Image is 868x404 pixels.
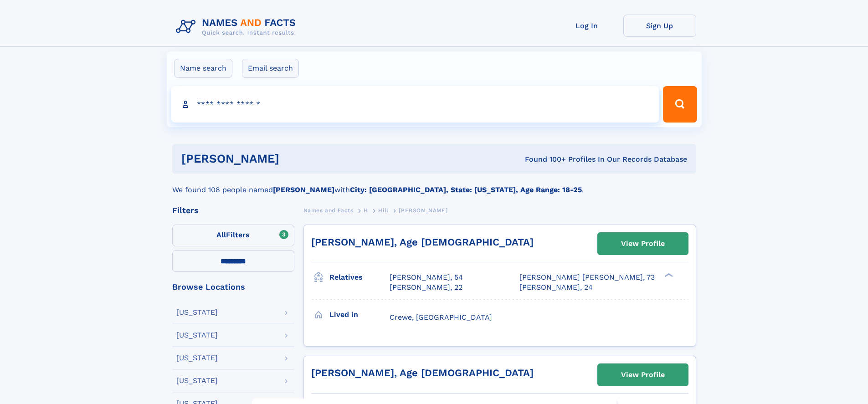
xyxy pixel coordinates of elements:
[329,270,390,285] h3: Relatives
[176,309,218,316] div: [US_STATE]
[598,364,688,386] a: View Profile
[623,15,696,37] a: Sign Up
[519,282,593,292] a: [PERSON_NAME], 24
[172,283,294,291] div: Browse Locations
[621,364,665,385] div: View Profile
[598,233,688,255] a: View Profile
[399,207,447,214] span: [PERSON_NAME]
[311,236,534,248] a: [PERSON_NAME], Age [DEMOGRAPHIC_DATA]
[329,307,390,322] h3: Lived in
[176,332,218,339] div: [US_STATE]
[172,206,294,215] div: Filters
[390,272,463,282] a: [PERSON_NAME], 54
[378,205,388,216] a: Hill
[390,313,492,322] span: Crewe, [GEOGRAPHIC_DATA]
[273,185,334,194] b: [PERSON_NAME]
[390,282,462,292] a: [PERSON_NAME], 22
[176,354,218,362] div: [US_STATE]
[364,205,368,216] a: H
[663,272,673,278] div: ❯
[171,86,659,123] input: search input
[663,86,697,123] button: Search Button
[242,59,299,78] label: Email search
[350,185,582,194] b: City: [GEOGRAPHIC_DATA], State: [US_STATE], Age Range: 18-25
[176,377,218,384] div: [US_STATE]
[364,207,368,214] span: H
[621,233,665,254] div: View Profile
[303,205,354,216] a: Names and Facts
[402,154,687,164] div: Found 100+ Profiles In Our Records Database
[172,225,294,246] label: Filters
[174,59,232,78] label: Name search
[172,174,696,195] div: We found 108 people named with .
[311,367,534,378] a: [PERSON_NAME], Age [DEMOGRAPHIC_DATA]
[378,207,388,214] span: Hill
[172,15,303,39] img: Logo Names and Facts
[519,272,655,282] a: [PERSON_NAME] [PERSON_NAME], 73
[550,15,623,37] a: Log In
[181,153,402,164] h1: [PERSON_NAME]
[216,230,226,239] span: All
